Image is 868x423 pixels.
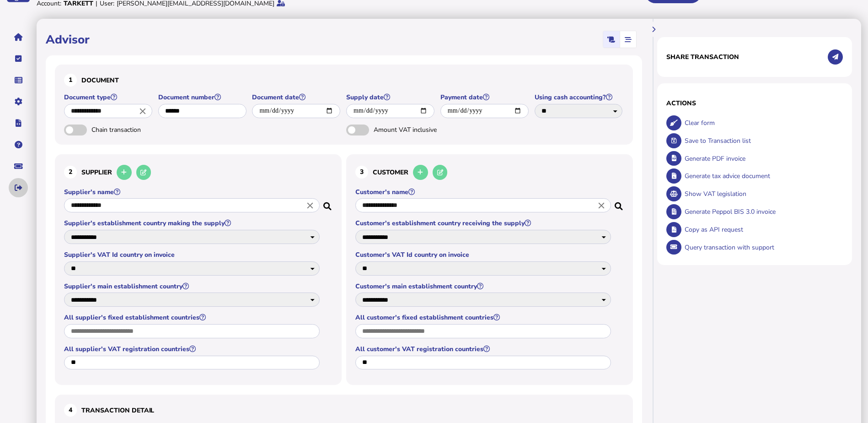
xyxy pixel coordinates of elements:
[9,49,28,68] button: Tasks
[646,22,661,37] button: Hide
[15,80,22,81] i: Data manager
[138,106,148,116] i: Close
[666,53,739,61] h1: Share transaction
[64,345,321,353] label: All supplier's VAT registration countries
[355,250,612,259] label: Customer's VAT Id country on invoice
[666,186,681,201] button: Show VAT legislation
[64,74,624,87] h3: Document
[355,282,612,291] label: Customer's main establishment country
[64,313,321,322] label: All supplier's fixed establishment countries
[64,74,77,87] div: 1
[9,135,28,154] button: Help pages
[596,201,606,211] i: Close
[91,125,188,134] span: Chain transaction
[64,166,77,179] div: 2
[682,203,843,221] div: Generate Peppol BIS 3.0 invoice
[682,150,843,168] div: Generate PDF invoice
[64,188,321,196] label: Supplier's name
[666,168,681,184] button: Generate tax advice document
[666,133,681,148] button: Save transaction
[55,154,342,385] section: Define the seller
[374,125,470,134] span: Amount VAT inclusive
[64,404,77,417] div: 4
[9,114,28,133] button: Developer hub links
[136,165,151,180] button: Edit selected supplier in the database
[9,70,28,90] button: Data manager
[64,250,321,259] label: Supplier's VAT Id country on invoice
[158,93,248,102] label: Document number
[666,222,681,237] button: Copy data as API request body to clipboard
[535,93,624,102] label: Using cash accounting?
[9,92,28,111] button: Manage settings
[355,345,612,353] label: All customer's VAT registration countries
[64,163,332,181] h3: Supplier
[355,313,612,322] label: All customer's fixed establishment countries
[413,165,428,180] button: Add a new customer to the database
[64,93,154,125] app-field: Select a document type
[682,132,843,150] div: Save to Transaction list
[615,200,624,207] i: Search for a dummy customer
[252,93,342,102] label: Document date
[620,31,636,48] mat-button-toggle: Stepper view
[828,49,843,65] button: Share transaction
[64,282,321,291] label: Supplier's main establishment country
[666,151,681,166] button: Generate pdf
[9,27,28,47] button: Home
[682,167,843,185] div: Generate tax advice document
[682,239,843,256] div: Query transaction with support
[433,165,448,180] button: Edit selected customer in the database
[682,221,843,239] div: Copy as API request
[355,219,612,228] label: Customer's establishment country receiving the supply
[355,188,612,196] label: Customer's name
[603,31,620,48] mat-button-toggle: Classic scrolling page view
[323,200,332,207] i: Search for a dummy seller
[355,166,368,179] div: 3
[64,219,321,228] label: Supplier's establishment country making the supply
[46,32,90,48] h1: Advisor
[682,114,843,132] div: Clear form
[9,178,28,197] button: Sign out
[666,115,681,130] button: Clear form data from invoice panel
[440,93,530,102] label: Payment date
[346,93,436,102] label: Supply date
[355,163,624,181] h3: Customer
[64,93,154,102] label: Document type
[305,201,315,211] i: Close
[666,99,843,108] h1: Actions
[117,165,132,180] button: Add a new supplier to the database
[9,157,28,176] button: Raise a support ticket
[64,404,624,417] h3: Transaction detail
[682,185,843,203] div: Show VAT legislation
[666,240,681,255] button: Query transaction with support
